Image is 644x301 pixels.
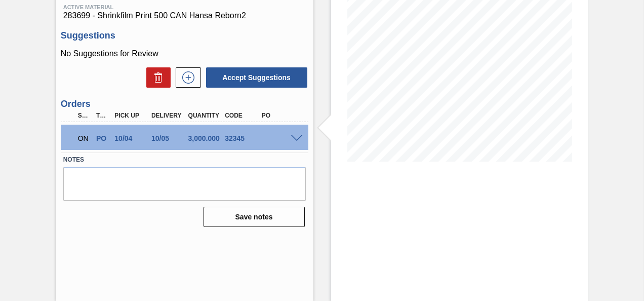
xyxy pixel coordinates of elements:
label: Notes [63,153,306,167]
p: No Suggestions for Review [61,49,308,58]
button: Accept Suggestions [206,67,307,88]
div: Delivery [149,112,188,119]
h3: Orders [61,99,308,109]
h3: Suggestions [61,30,308,41]
div: Type [94,112,111,119]
div: PO [259,112,299,119]
p: ON [78,134,90,142]
div: 3,000.000 [186,134,225,142]
button: Save notes [204,207,305,227]
div: Delete Suggestions [141,67,171,88]
div: Step [75,112,93,119]
div: New suggestion [171,67,201,88]
span: 283699 - Shrinkfilm Print 500 CAN Hansa Reborn2 [63,11,306,20]
div: 10/04/2025 [112,134,151,142]
div: Negotiating Order [75,127,93,149]
div: 10/05/2025 [149,134,188,142]
div: Purchase order [94,134,111,142]
div: 32345 [222,134,262,142]
div: Pick up [112,112,151,119]
div: Code [222,112,262,119]
div: Accept Suggestions [201,66,308,89]
div: Quantity [186,112,225,119]
span: Active Material [63,4,306,10]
